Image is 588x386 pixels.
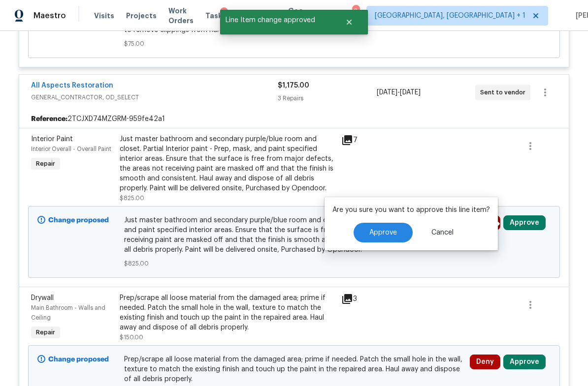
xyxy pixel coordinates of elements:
b: Change proposed [48,217,109,224]
div: 7 [341,134,380,146]
div: 3 Repairs [278,93,376,103]
span: [DATE] [400,89,421,96]
span: Maestro [33,11,66,21]
span: Visits [94,11,114,21]
span: Projects [126,11,157,21]
span: $75.00 [124,39,464,49]
b: Reference: [31,114,67,124]
button: Approve [354,223,413,242]
div: 3 [341,293,380,305]
button: Approve [503,355,546,369]
span: Drywall [31,295,54,301]
button: Deny [470,355,500,369]
span: GENERAL_CONTRACTOR, OD_SELECT [31,92,278,102]
div: 2 [352,6,359,16]
span: Prep/scrape all loose material from the damaged area; prime if needed. Patch the small hole in th... [124,355,464,384]
span: Repair [32,327,59,337]
span: $150.00 [120,334,143,340]
span: $825.00 [120,195,144,201]
span: $1,175.00 [278,82,309,89]
span: Approve [369,229,397,237]
span: [GEOGRAPHIC_DATA], [GEOGRAPHIC_DATA] + 1 [375,11,525,21]
span: Just master bathroom and secondary purple/blue room and closet. Partial Interior paint - Prep, ma... [124,215,464,255]
span: Interior Overall - Overall Paint [31,146,111,152]
span: - [377,88,421,97]
button: Approve [503,215,546,230]
span: Sent to vendor [480,88,529,97]
span: Line Item change approved [220,10,333,30]
span: $825.00 [124,259,464,268]
button: Cancel [416,223,469,242]
p: Are you sure you want to approve this line item? [332,205,490,215]
span: Main Bathroom - Walls and Ceiling [31,305,105,321]
a: All Aspects Restoration [31,82,113,89]
span: Interior Paint [31,136,73,143]
span: Repair [32,159,59,169]
b: Change proposed [48,356,109,363]
span: Geo Assignments [288,6,335,26]
div: 2 [220,7,228,17]
div: Prep/scrape all loose material from the damaged area; prime if needed. Patch the small hole in th... [120,293,335,332]
span: Cancel [431,229,454,237]
span: Tasks [205,12,226,19]
button: Close [333,12,365,32]
div: 2TCJXD74MZGRM-959fe42a1 [19,110,569,128]
div: Just master bathroom and secondary purple/blue room and closet. Partial Interior paint - Prep, ma... [120,134,335,193]
span: Work Orders [168,6,194,26]
span: [DATE] [377,89,397,96]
